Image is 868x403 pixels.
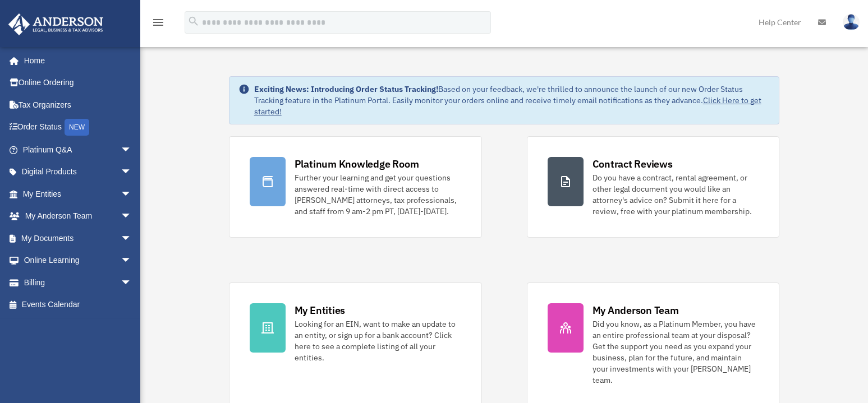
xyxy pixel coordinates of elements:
[8,227,149,249] a: My Documentsarrow_drop_down
[295,318,461,363] div: Looking for an EIN, want to make an update to an entity, or sign up for a bank account? Click her...
[593,303,679,317] div: My Anderson Team
[121,271,143,294] span: arrow_drop_down
[121,249,143,272] span: arrow_drop_down
[843,14,860,30] img: User Pic
[593,318,759,386] div: Did you know, as a Platinum Member, you have an entire professional team at your disposal? Get th...
[8,161,149,183] a: Digital Productsarrow_drop_down
[8,49,143,72] a: Home
[8,72,149,94] a: Online Ordering
[295,172,461,217] div: Further your learning and get your questions answered real-time with direct access to [PERSON_NAM...
[121,205,143,228] span: arrow_drop_down
[254,95,761,117] a: Click Here to get started!
[151,16,165,29] i: menu
[254,84,770,117] div: Based on your feedback, we're thrilled to announce the launch of our new Order Status Tracking fe...
[8,294,149,316] a: Events Calendar
[8,94,149,116] a: Tax Organizers
[593,172,759,217] div: Do you have a contract, rental agreement, or other legal document you would like an attorney's ad...
[151,20,165,29] a: menu
[121,227,143,250] span: arrow_drop_down
[5,13,107,35] img: Anderson Advisors Platinum Portal
[65,119,89,136] div: NEW
[8,249,149,272] a: Online Learningarrow_drop_down
[8,138,149,161] a: Platinum Q&Aarrow_drop_down
[229,136,482,238] a: Platinum Knowledge Room Further your learning and get your questions answered real-time with dire...
[8,205,149,228] a: My Anderson Teamarrow_drop_down
[254,84,438,94] strong: Exciting News: Introducing Order Status Tracking!
[593,157,673,171] div: Contract Reviews
[121,138,143,161] span: arrow_drop_down
[187,15,200,27] i: search
[8,271,149,294] a: Billingarrow_drop_down
[295,157,419,171] div: Platinum Knowledge Room
[295,303,345,317] div: My Entities
[121,161,143,184] span: arrow_drop_down
[121,183,143,206] span: arrow_drop_down
[8,116,149,139] a: Order StatusNEW
[8,183,149,205] a: My Entitiesarrow_drop_down
[527,136,780,238] a: Contract Reviews Do you have a contract, rental agreement, or other legal document you would like...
